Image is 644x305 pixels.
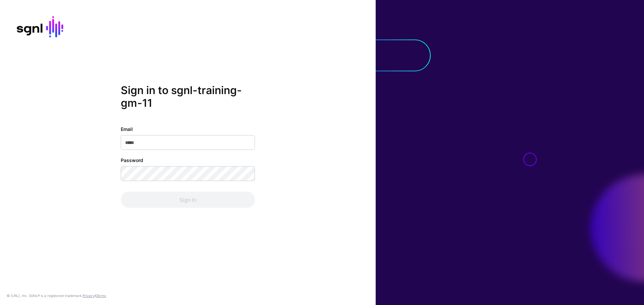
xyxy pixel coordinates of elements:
[96,294,106,298] a: Terms
[7,293,106,298] div: © [URL], Inc. SGNL® is a registered trademark. &
[83,294,95,298] a: Privacy
[121,157,143,164] label: Password
[121,84,255,109] h2: Sign in to sgnl-training-gm-11
[121,126,133,133] label: Email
